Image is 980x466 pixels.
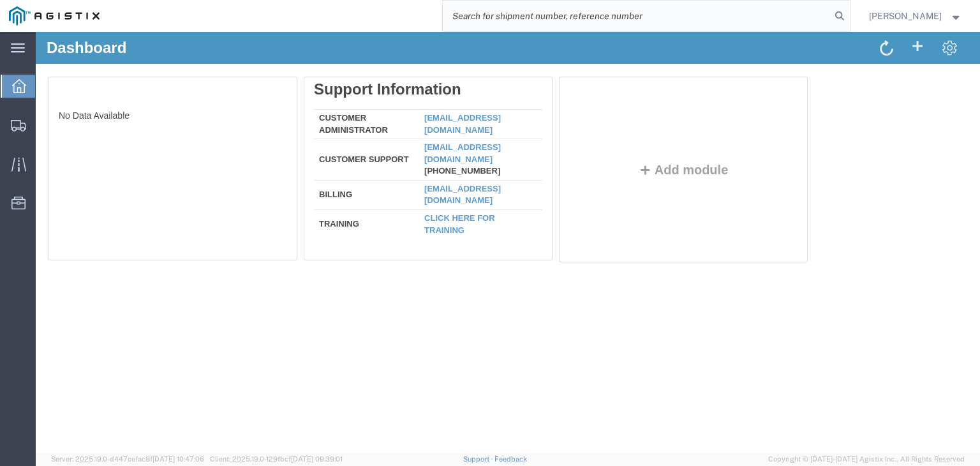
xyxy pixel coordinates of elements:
td: [PHONE_NUMBER] [383,107,507,149]
td: Billing [278,148,383,177]
span: Server: 2025.19.0-d447cefac8f [51,455,204,463]
a: Support [463,455,495,463]
td: Customer Support [278,107,383,149]
button: [PERSON_NAME] [868,8,963,24]
td: Customer Administrator [278,78,383,107]
a: [EMAIL_ADDRESS][DOMAIN_NAME] [389,110,465,132]
span: [DATE] 10:47:06 [152,455,204,463]
td: Training [278,177,383,204]
img: logo [9,6,100,26]
a: Feedback [494,455,527,463]
span: [DATE] 09:39:01 [291,455,343,463]
a: Click here for training [389,181,459,203]
a: [EMAIL_ADDRESS][DOMAIN_NAME] [389,81,465,103]
a: [EMAIL_ADDRESS][DOMAIN_NAME] [389,152,465,174]
span: Douglas Harris [869,9,942,23]
span: Copyright © [DATE]-[DATE] Agistix Inc., All Rights Reserved [768,454,965,465]
iframe: FS Legacy Container [36,32,980,453]
button: Add module [599,131,697,145]
div: Support Information [278,49,507,66]
input: Search for shipment number, reference number [443,1,831,31]
span: Client: 2025.19.0-129fbcf [210,455,343,463]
